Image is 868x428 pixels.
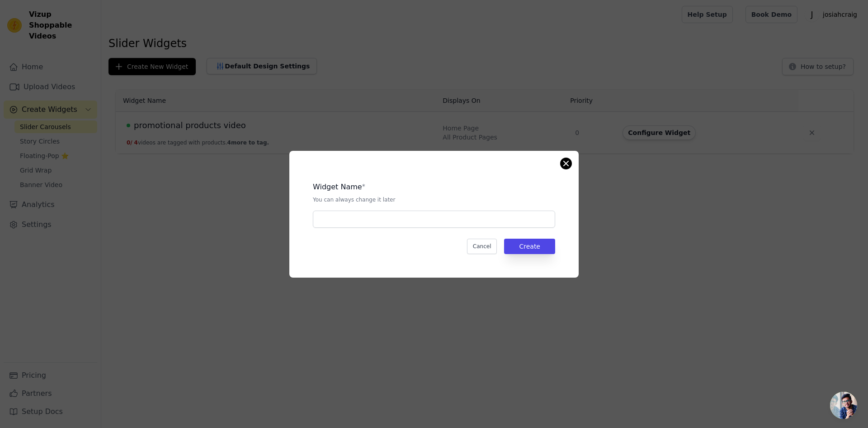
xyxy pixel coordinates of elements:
button: Close modal [561,158,571,169]
a: Open chat [830,392,857,419]
p: You can always change it later [313,196,555,203]
button: Create [504,239,555,254]
button: Cancel [467,239,497,254]
legend: Widget Name [313,182,362,192]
